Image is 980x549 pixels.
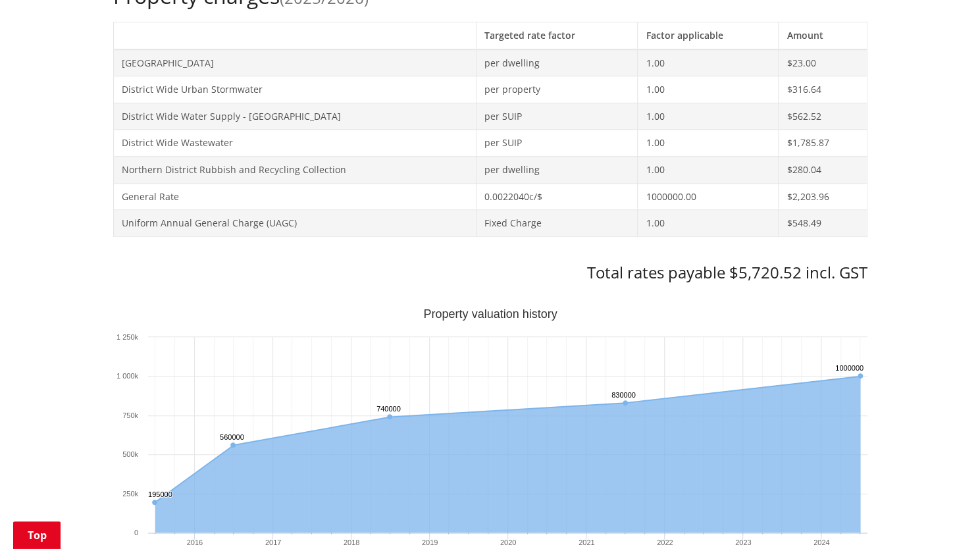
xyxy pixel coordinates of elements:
[116,372,138,380] text: 1 000k
[421,538,437,546] text: 2019
[476,49,638,76] td: per dwelling
[735,538,750,546] text: 2023
[476,210,638,237] td: Fixed Charge
[779,103,867,130] td: $562.52
[476,156,638,183] td: per dwelling
[638,183,779,210] td: 1000000.00
[13,521,61,549] a: Top
[857,373,862,379] path: Sunday, Jun 30, 12:00, 1,000,000. Capital Value.
[343,538,359,546] text: 2018
[779,130,867,157] td: $1,785.87
[779,76,867,103] td: $316.64
[779,49,867,76] td: $23.00
[230,442,236,448] path: Thursday, Jun 30, 12:00, 560,000. Capital Value.
[122,450,138,458] text: 500k
[476,103,638,130] td: per SUIP
[476,22,638,49] th: Targeted rate factor
[423,307,557,321] text: Property valuation history
[220,433,244,441] text: 560000
[116,333,138,341] text: 1 250k
[113,103,476,130] td: District Wide Water Supply - [GEOGRAPHIC_DATA]
[638,22,779,49] th: Factor applicable
[638,130,779,157] td: 1.00
[623,400,628,405] path: Wednesday, Jun 30, 12:00, 830,000. Capital Value.
[476,130,638,157] td: per SUIP
[476,76,638,103] td: per property
[638,49,779,76] td: 1.00
[113,156,476,183] td: Northern District Rubbish and Recycling Collection
[113,49,476,76] td: [GEOGRAPHIC_DATA]
[113,183,476,210] td: General Rate
[113,130,476,157] td: District Wide Wastewater
[148,490,172,498] text: 195000
[265,538,280,546] text: 2017
[579,538,594,546] text: 2021
[376,405,401,413] text: 740000
[638,156,779,183] td: 1.00
[113,210,476,237] td: Uniform Annual General Charge (UAGC)
[638,210,779,237] td: 1.00
[656,538,672,546] text: 2022
[779,156,867,183] td: $280.04
[638,76,779,103] td: 1.00
[134,529,138,536] text: 0
[779,22,867,49] th: Amount
[813,538,829,546] text: 2024
[611,391,636,399] text: 830000
[152,500,157,505] path: Tuesday, Jun 30, 12:00, 195,000. Capital Value.
[122,411,138,419] text: 750k
[919,494,967,541] iframe: Messenger Launcher
[500,538,515,546] text: 2020
[122,490,138,498] text: 250k
[387,414,392,419] path: Saturday, Jun 30, 12:00, 740,000. Capital Value.
[186,538,202,546] text: 2016
[113,76,476,103] td: District Wide Urban Stormwater
[779,210,867,237] td: $548.49
[779,183,867,210] td: $2,203.96
[638,103,779,130] td: 1.00
[835,364,864,372] text: 1000000
[476,183,638,210] td: 0.0022040c/$
[113,263,867,282] h3: Total rates payable $5,720.52 incl. GST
